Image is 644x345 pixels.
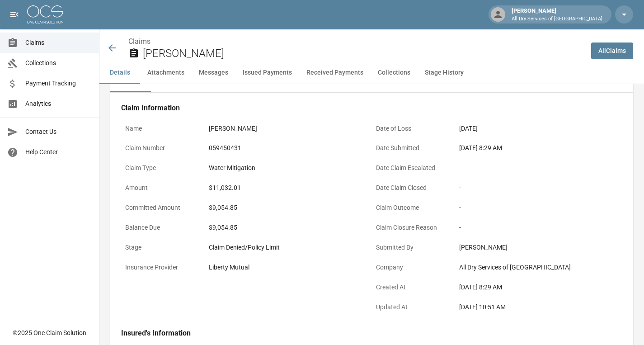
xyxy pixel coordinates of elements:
div: $9,054.85 [209,223,368,232]
div: [PERSON_NAME] [508,6,606,23]
div: [PERSON_NAME] [209,124,368,133]
div: © 2025 One Claim Solution [13,328,86,337]
div: $11,032.01 [209,183,368,193]
p: Stage [121,239,205,256]
div: [PERSON_NAME] [459,243,618,252]
a: AllClaims [591,43,633,59]
h4: Claim Information [121,104,622,113]
button: Stage History [418,62,471,84]
div: [DATE] 8:29 AM [459,283,618,292]
span: Claims [25,38,92,47]
nav: breadcrumb [128,36,584,47]
div: $9,054.85 [209,203,368,213]
div: All Dry Services of [GEOGRAPHIC_DATA] [459,263,618,272]
p: Date Claim Escalated [372,159,456,177]
div: [DATE] 8:29 AM [459,143,618,153]
button: Attachments [140,62,192,84]
button: Details [99,62,140,84]
p: Insurance Provider [121,259,205,276]
div: 059450431 [209,143,368,153]
button: Received Payments [299,62,371,84]
p: Name [121,120,205,137]
button: open drawer [5,5,24,24]
h2: [PERSON_NAME] [143,47,584,60]
div: Water Mitigation [209,163,368,173]
p: Claim Type [121,159,205,177]
p: Amount [121,179,205,197]
h4: Insured's Information [121,329,622,338]
div: - [459,223,618,232]
p: All Dry Services of [GEOGRAPHIC_DATA] [512,15,602,23]
p: Committed Amount [121,199,205,217]
p: Claim Number [121,139,205,157]
p: Date Submitted [372,139,456,157]
p: Company [372,259,456,276]
img: ocs-logo-white-transparent.png [27,5,63,24]
span: Collections [25,58,92,68]
p: Date Claim Closed [372,179,456,197]
div: [DATE] 10:51 AM [459,302,618,312]
button: Issued Payments [235,62,299,84]
p: Submitted By [372,239,456,256]
p: Claim Outcome [372,199,456,217]
span: Help Center [25,147,92,157]
p: Updated At [372,298,456,316]
div: Liberty Mutual [209,263,368,272]
span: Analytics [25,99,92,109]
div: - [459,183,618,193]
button: Messages [192,62,235,84]
p: Created At [372,279,456,296]
div: - [459,163,618,173]
div: - [459,203,618,213]
span: Payment Tracking [25,79,92,88]
p: Date of Loss [372,120,456,137]
p: Claim Closure Reason [372,219,456,236]
span: Contact Us [25,127,92,137]
div: anchor tabs [99,62,644,84]
div: [DATE] [459,124,618,133]
button: Collections [371,62,418,84]
a: Claims [128,37,150,46]
p: Balance Due [121,219,205,236]
div: Claim Denied/Policy Limit [209,243,368,252]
